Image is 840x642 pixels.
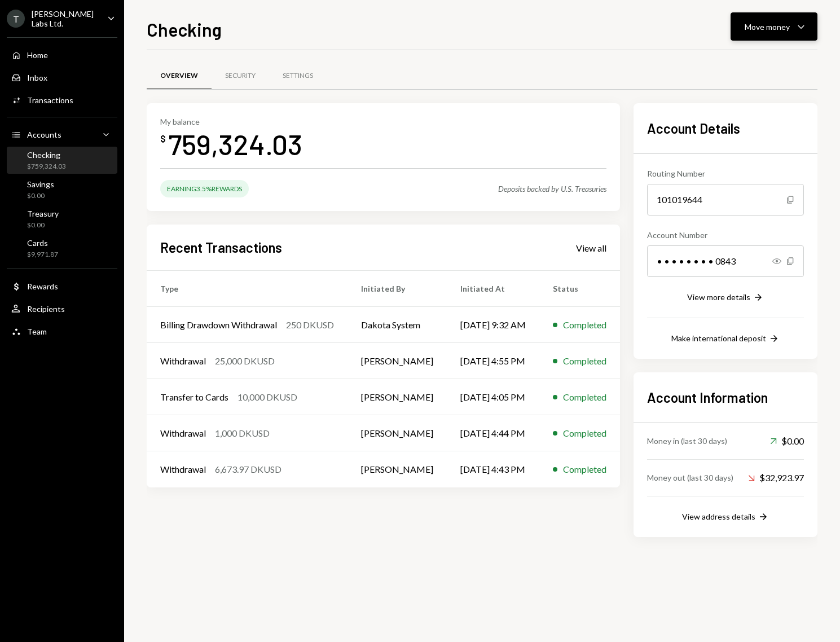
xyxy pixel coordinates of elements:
div: Security [225,71,256,81]
td: [PERSON_NAME] [348,415,447,451]
div: Team [27,327,47,336]
div: 6,673.97 DKUSD [215,463,282,476]
div: My balance [160,117,302,126]
div: Rewards [27,282,58,291]
div: 10,000 DKUSD [238,390,297,404]
h2: Account Information [647,388,804,407]
div: Deposits backed by U.S. Treasuries [498,184,606,194]
div: 1,000 DKUSD [215,426,270,440]
a: Security [212,61,269,90]
div: Home [27,50,48,60]
div: Routing Number [647,168,804,179]
th: Status [539,271,620,307]
a: Recipients [7,298,117,319]
div: $0.00 [27,221,59,230]
div: Transfer to Cards [160,390,228,404]
h2: Account Details [647,119,804,138]
td: [PERSON_NAME] [348,379,447,415]
button: Make international deposit [671,333,780,345]
div: • • • • • • • • 0843 [647,245,804,277]
div: Completed [563,354,606,368]
div: Checking [27,150,66,160]
td: [DATE] 4:43 PM [447,451,539,487]
div: 759,324.03 [168,126,302,162]
div: $0.00 [770,434,804,448]
a: Checking$759,324.03 [7,147,117,174]
div: Treasury [27,209,59,218]
a: Settings [269,61,327,90]
a: Team [7,321,117,341]
a: Savings$0.00 [7,176,117,203]
td: [PERSON_NAME] [348,451,447,487]
div: Savings [27,179,54,189]
div: $9,971.87 [27,250,58,260]
div: Withdrawal [160,463,206,476]
div: T [7,10,25,28]
div: View more details [687,292,750,302]
div: 101019644 [647,184,804,216]
td: [DATE] 4:44 PM [447,415,539,451]
a: Accounts [7,124,117,144]
h1: Checking [147,18,222,41]
a: View all [576,241,606,254]
div: $759,324.03 [27,162,66,172]
td: [DATE] 4:05 PM [447,379,539,415]
div: Money out (last 30 days) [647,472,733,483]
div: Cards [27,238,58,248]
div: Account Number [647,229,804,241]
div: Completed [563,390,606,404]
a: Inbox [7,67,117,87]
a: Home [7,45,117,65]
th: Initiated At [447,271,539,307]
h2: Recent Transactions [160,238,282,257]
a: Treasury$0.00 [7,205,117,232]
div: Accounts [27,130,61,139]
div: Transactions [27,95,73,105]
a: Overview [147,61,212,90]
div: $0.00 [27,191,54,201]
div: Inbox [27,73,47,82]
div: Settings [283,71,313,81]
div: Recipients [27,304,65,314]
div: Billing Drawdown Withdrawal [160,318,277,332]
div: Withdrawal [160,354,206,368]
button: Move money [731,12,817,41]
td: Dakota System [348,307,447,343]
div: Completed [563,318,606,332]
button: View address details [682,511,769,524]
th: Type [147,271,348,307]
div: Completed [563,426,606,440]
th: Initiated By [348,271,447,307]
div: $ [160,133,166,144]
a: Rewards [7,276,117,296]
div: View address details [682,512,755,521]
div: Earning 3.5% Rewards [160,180,249,197]
a: Transactions [7,90,117,110]
div: 25,000 DKUSD [215,354,275,368]
td: [PERSON_NAME] [348,343,447,379]
button: View more details [687,292,764,304]
div: Make international deposit [671,333,766,343]
div: Completed [563,463,606,476]
div: Withdrawal [160,426,206,440]
div: Move money [745,21,790,33]
div: 250 DKUSD [286,318,334,332]
div: Money in (last 30 days) [647,435,727,447]
div: Overview [160,71,198,81]
div: $32,923.97 [748,471,804,485]
div: [PERSON_NAME] Labs Ltd. [32,9,98,28]
div: View all [576,243,606,254]
td: [DATE] 9:32 AM [447,307,539,343]
td: [DATE] 4:55 PM [447,343,539,379]
a: Cards$9,971.87 [7,235,117,262]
